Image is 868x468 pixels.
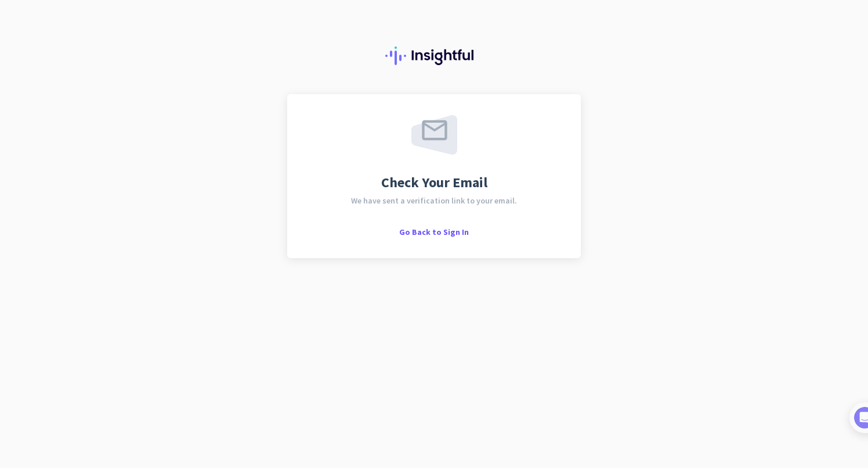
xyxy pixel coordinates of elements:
[351,197,517,205] span: We have sent a verification link to your email.
[399,227,469,237] span: Go Back to Sign In
[385,47,483,65] img: Insightful
[381,176,487,190] span: Check Your Email
[411,115,457,155] img: email-sent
